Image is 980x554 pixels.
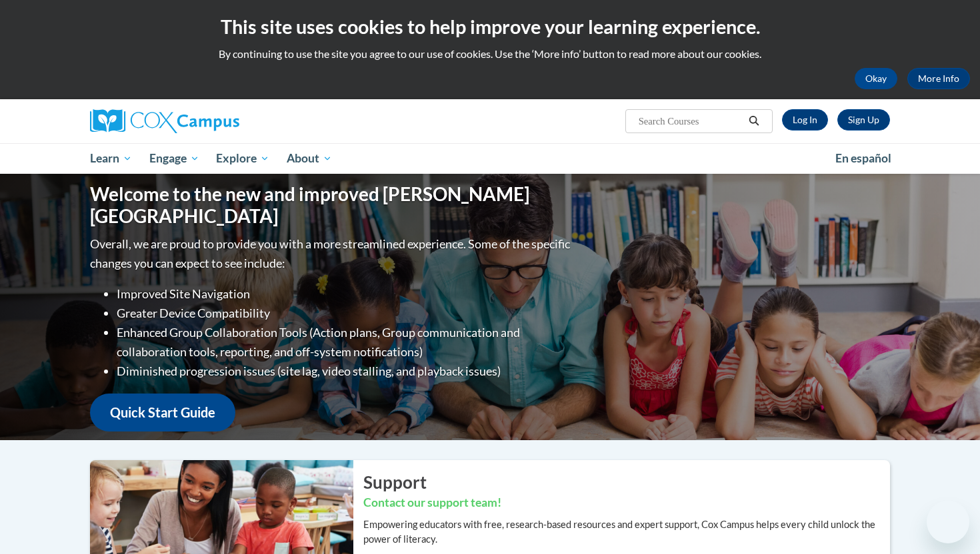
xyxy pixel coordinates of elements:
[141,143,208,174] a: Engage
[90,150,132,166] span: Learn
[927,501,969,543] iframe: Button to launch messaging window
[363,495,890,511] h3: Contact our support team!
[363,470,890,494] h2: Support
[10,13,970,40] h2: This site uses cookies to help improve your learning experience.
[90,234,573,273] p: Overall, we are proud to provide you with a more streamlined experience. Some of the specific cha...
[782,109,828,131] a: Log In
[744,113,764,129] button: Search
[149,150,199,166] span: Engage
[287,150,332,166] span: About
[837,109,890,131] a: Register
[278,143,341,174] a: About
[70,143,910,174] div: Main menu
[907,68,970,89] a: More Info
[10,47,970,61] p: By continuing to use the site you agree to our use of cookies. Use the ‘More info’ button to read...
[81,143,141,174] a: Learn
[637,113,744,129] input: Search Courses
[363,517,890,547] p: Empowering educators with free, research-based resources and expert support, Cox Campus helps eve...
[90,109,343,133] a: Cox Campus
[855,68,897,89] button: Okay
[117,304,573,323] li: Greater Device Compatibility
[835,151,891,165] span: En español
[90,183,573,228] h1: Welcome to the new and improved [PERSON_NAME][GEOGRAPHIC_DATA]
[90,109,239,133] img: Cox Campus
[117,362,573,381] li: Diminished progression issues (site lag, video stalling, and playback issues)
[216,150,269,166] span: Explore
[117,284,573,304] li: Improved Site Navigation
[117,323,573,362] li: Enhanced Group Collaboration Tools (Action plans, Group communication and collaboration tools, re...
[827,144,900,172] a: En español
[90,394,235,431] a: Quick Start Guide
[207,143,278,174] a: Explore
